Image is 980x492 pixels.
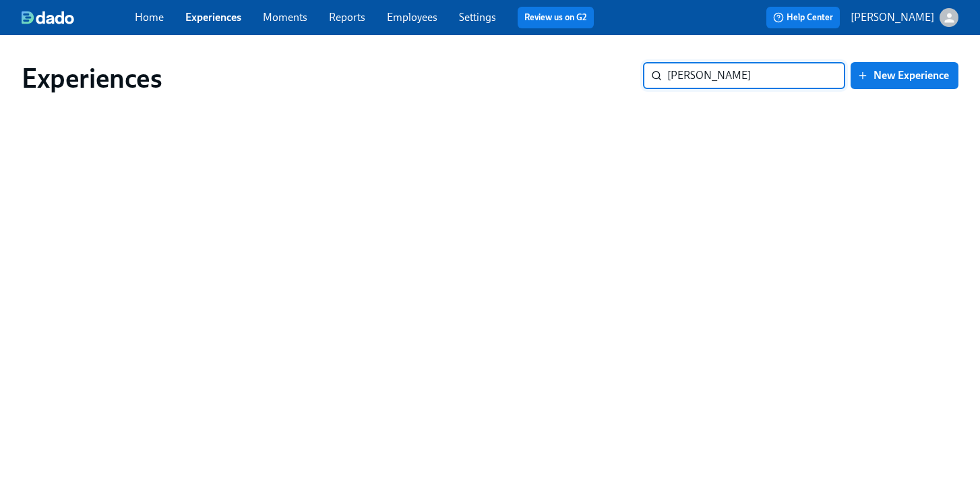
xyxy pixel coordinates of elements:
a: Review us on G2 [524,11,587,24]
button: Review us on G2 [518,7,594,28]
span: New Experience [860,69,949,82]
a: Moments [263,11,307,24]
a: Employees [387,11,437,24]
button: [PERSON_NAME] [851,8,958,27]
input: Search by name [667,62,845,89]
h1: Experiences [22,62,162,94]
button: New Experience [851,62,958,89]
a: Experiences [185,11,241,24]
a: Home [135,11,164,24]
a: Settings [459,11,496,24]
a: Reports [329,11,365,24]
img: dado [22,11,74,24]
span: Help Center [773,11,833,24]
button: Help Center [766,7,840,28]
p: [PERSON_NAME] [851,10,934,25]
a: dado [22,11,135,24]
